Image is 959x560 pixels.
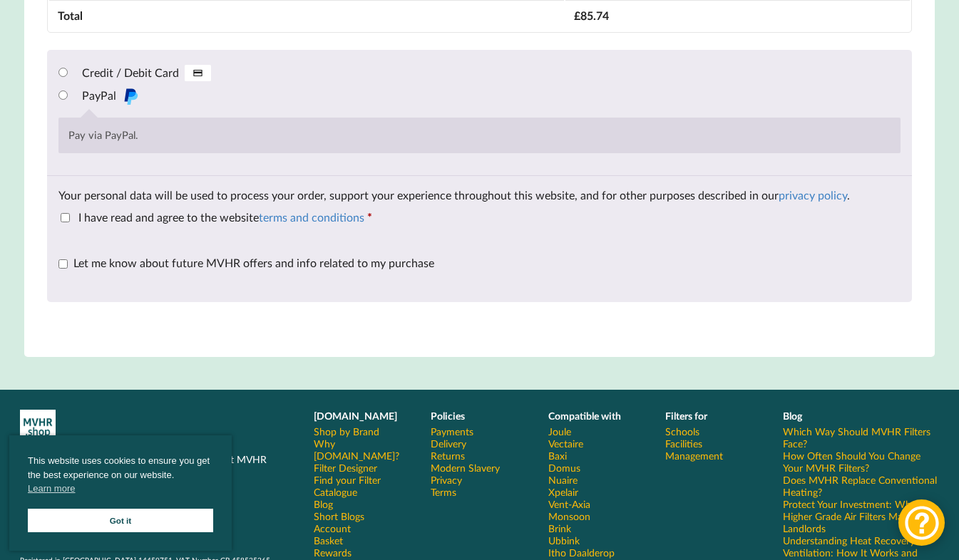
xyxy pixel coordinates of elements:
[431,437,466,450] a: Delivery
[783,498,939,534] a: Protect Your Investment: Why Higher Grade Air Filters Matter for Landlords
[314,437,411,462] a: Why [DOMAIN_NAME]?
[548,522,571,534] a: Brink
[314,522,351,534] a: Account
[68,128,890,142] p: Pay via PayPal.
[58,259,68,269] input: Let me know about future MVHR offers and info related to my purchase
[431,486,456,498] a: Terms
[783,410,802,422] b: Blog
[783,425,939,450] a: Which Way Should MVHR Filters Face?
[431,450,465,462] a: Returns
[61,213,70,222] input: I have read and agree to the websiteterms and conditions *
[548,498,590,510] a: Vent-Axia
[314,546,352,559] a: Rewards
[548,510,590,522] a: Monsoon
[665,437,763,462] a: Facilities Management
[314,410,397,422] b: [DOMAIN_NAME]
[783,474,939,498] a: Does MVHR Replace Conventional Heating?
[28,509,213,532] a: Got it cookie
[314,462,377,474] a: Filter Designer
[82,66,211,79] label: Credit / Debit Card
[185,65,211,82] img: Credit / Debit Card
[9,435,232,551] div: cookieconsent
[665,410,707,422] b: Filters for
[548,425,571,437] a: Joule
[574,9,580,22] span: £
[314,510,364,522] a: Short Blogs
[314,534,343,546] a: Basket
[82,88,139,102] label: PayPal
[431,410,465,422] b: Policies
[779,188,847,202] a: privacy policy
[314,486,357,498] a: Catalogue
[783,450,939,474] a: How Often Should You Change Your MVHR Filters?
[548,450,567,462] a: Baxi
[431,425,473,437] a: Payments
[314,474,381,486] a: Find your Filter
[122,88,139,105] img: PayPal
[574,9,609,22] bdi: 85.74
[548,534,580,546] a: Ubbink
[665,425,699,437] a: Schools
[548,437,583,450] a: Vectaire
[548,486,578,498] a: Xpelair
[58,187,901,204] p: Your personal data will be used to process your order, support your experience throughout this we...
[314,425,379,437] a: Shop by Brand
[20,410,56,445] img: mvhr-inverted.png
[367,210,372,224] abbr: required
[548,546,615,559] a: Itho Daalderop
[47,306,913,346] iframe: PayPal
[28,482,75,496] a: cookies - Learn more
[548,410,621,422] b: Compatible with
[431,474,462,486] a: Privacy
[78,210,364,224] span: I have read and agree to the website
[259,210,364,224] a: terms and conditions
[548,474,578,486] a: Nuaire
[548,462,580,474] a: Domus
[314,498,333,510] a: Blog
[28,454,213,499] span: This website uses cookies to ensure you get the best experience on our website.
[431,462,500,474] a: Modern Slavery
[58,256,434,269] label: Let me know about future MVHR offers and info related to my purchase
